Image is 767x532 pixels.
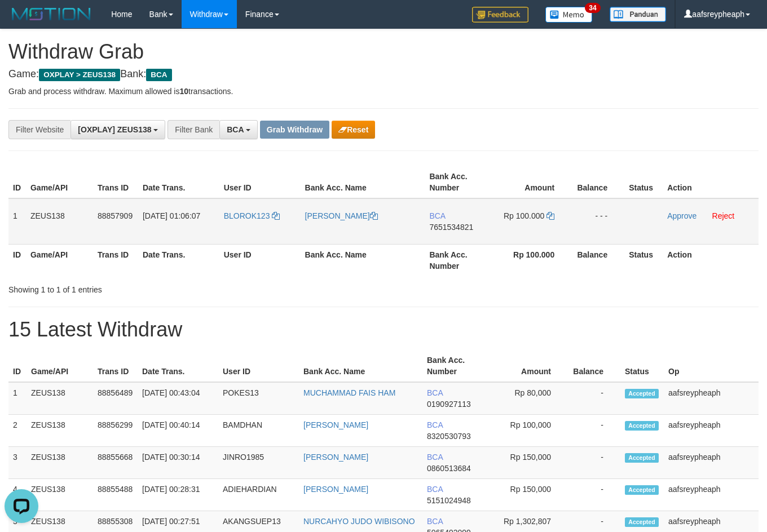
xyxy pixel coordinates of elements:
[664,415,759,447] td: aafsreypheaph
[571,198,624,245] td: - - -
[138,415,218,447] td: [DATE] 00:40:14
[664,350,759,382] th: Op
[143,211,200,220] span: [DATE] 01:06:07
[571,166,624,198] th: Balance
[179,87,188,96] strong: 10
[620,350,664,382] th: Status
[27,350,93,382] th: Game/API
[425,244,492,276] th: Bank Acc. Number
[78,125,151,134] span: [OXPLAY] ZEUS138
[425,166,492,198] th: Bank Acc. Number
[571,244,624,276] th: Balance
[93,415,138,447] td: 88856299
[664,479,759,511] td: aafsreypheaph
[219,120,258,139] button: BCA
[138,244,219,276] th: Date Trans.
[301,166,425,198] th: Bank Acc. Name
[138,447,218,479] td: [DATE] 00:30:14
[218,350,299,382] th: User ID
[489,415,568,447] td: Rp 100,000
[8,244,26,276] th: ID
[332,121,375,139] button: Reset
[27,415,93,447] td: ZEUS138
[568,350,620,382] th: Balance
[138,479,218,511] td: [DATE] 00:28:31
[167,120,219,139] div: Filter Bank
[218,447,299,479] td: JINRO1985
[219,244,301,276] th: User ID
[138,166,219,198] th: Date Trans.
[93,479,138,511] td: 88855488
[26,244,93,276] th: Game/API
[8,166,26,198] th: ID
[93,166,138,198] th: Trans ID
[427,453,443,462] span: BCA
[93,447,138,479] td: 88855668
[546,211,554,220] a: Copy 100000 to clipboard
[138,382,218,415] td: [DATE] 00:43:04
[625,389,659,398] span: Accepted
[303,485,368,494] a: [PERSON_NAME]
[138,350,218,382] th: Date Trans.
[301,244,425,276] th: Bank Acc. Name
[26,166,93,198] th: Game/API
[8,382,27,415] td: 1
[8,447,27,479] td: 3
[664,447,759,479] td: aafsreypheaph
[429,223,473,232] span: Copy 7651534821 to clipboard
[427,517,443,526] span: BCA
[8,6,94,23] img: MOTION_logo.png
[427,464,471,473] span: Copy 0860513684 to clipboard
[625,517,659,527] span: Accepted
[585,3,600,13] span: 34
[427,420,443,429] span: BCA
[472,7,528,23] img: Feedback.jpg
[93,244,138,276] th: Trans ID
[219,166,301,198] th: User ID
[8,280,311,295] div: Showing 1 to 1 of 1 entries
[8,198,26,245] td: 1
[489,447,568,479] td: Rp 150,000
[610,7,666,22] img: panduan.png
[227,125,244,134] span: BCA
[299,350,422,382] th: Bank Acc. Name
[93,382,138,415] td: 88856489
[70,120,165,139] button: [OXPLAY] ZEUS138
[625,453,659,463] span: Accepted
[624,244,663,276] th: Status
[489,350,568,382] th: Amount
[422,350,489,382] th: Bank Acc. Number
[667,211,697,220] a: Approve
[489,382,568,415] td: Rp 80,000
[8,41,759,63] h1: Withdraw Grab
[568,415,620,447] td: -
[8,69,759,80] h4: Game: Bank:
[568,382,620,415] td: -
[427,400,471,409] span: Copy 0190927113 to clipboard
[218,415,299,447] td: BAMDHAN
[93,350,138,382] th: Trans ID
[303,517,415,526] a: NURCAHYO JUDO WIBISONO
[39,69,120,81] span: OXPLAY > ZEUS138
[27,447,93,479] td: ZEUS138
[8,86,759,97] p: Grab and process withdraw. Maximum allowed is transactions.
[8,479,27,511] td: 4
[146,69,171,81] span: BCA
[427,432,471,441] span: Copy 8320530793 to clipboard
[8,415,27,447] td: 2
[427,496,471,505] span: Copy 5151024948 to clipboard
[303,420,368,429] a: [PERSON_NAME]
[218,479,299,511] td: ADIEHARDIAN
[568,447,620,479] td: -
[260,121,329,139] button: Grab Withdraw
[224,211,270,220] span: BLOROK123
[303,453,368,462] a: [PERSON_NAME]
[489,479,568,511] td: Rp 150,000
[625,485,659,495] span: Accepted
[663,244,759,276] th: Action
[5,5,38,38] button: Open LiveChat chat widget
[625,421,659,431] span: Accepted
[429,211,445,220] span: BCA
[504,211,544,220] span: Rp 100.000
[712,211,735,220] a: Reject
